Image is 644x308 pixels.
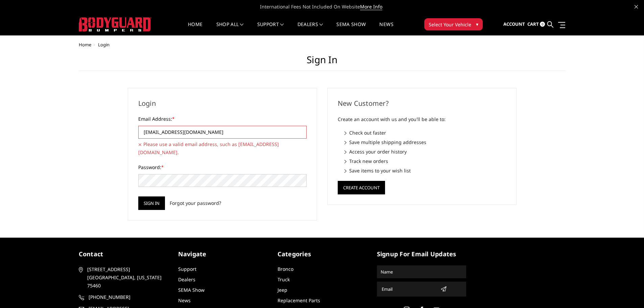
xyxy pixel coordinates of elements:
[89,293,167,301] span: [PHONE_NUMBER]
[378,266,465,277] input: Name
[178,287,205,293] a: SEMA Show
[344,167,506,174] li: Save items to your wish list
[278,276,290,283] a: Truck
[138,115,307,122] label: Email Address:
[278,250,367,259] h5: Categories
[379,284,438,294] input: Email
[138,164,307,171] label: Password:
[79,54,566,71] h1: Sign in
[379,22,393,35] a: News
[336,22,366,35] a: SEMA Show
[178,276,195,283] a: Dealers
[178,266,196,272] a: Support
[257,22,284,35] a: Support
[540,22,545,27] span: 0
[98,42,110,48] span: Login
[338,184,385,190] a: Create Account
[79,250,168,259] h5: contact
[188,22,202,35] a: Home
[344,148,506,155] li: Access your order history
[79,42,91,48] a: Home
[377,250,466,259] h5: signup for email updates
[297,22,323,35] a: Dealers
[344,129,506,136] li: Check out faster
[610,276,644,308] iframe: Chat Widget
[278,297,320,304] a: Replacement Parts
[344,139,506,146] li: Save multiple shipping addresses
[429,21,471,28] span: Select Your Vehicle
[79,17,151,31] img: BODYGUARD BUMPERS
[338,181,385,194] button: Create Account
[138,98,307,109] h2: Login
[338,98,506,109] h2: New Customer?
[503,21,525,27] span: Account
[338,115,506,123] p: Create an account with us and you'll be able to:
[178,297,191,304] a: News
[360,3,382,10] a: More Info
[527,15,545,33] a: Cart 0
[138,140,307,157] span: Please use a valid email address, such as [EMAIL_ADDRESS][DOMAIN_NAME].
[424,18,483,30] button: Select Your Vehicle
[87,265,166,290] span: [STREET_ADDRESS] [GEOGRAPHIC_DATA], [US_STATE] 75460
[476,21,478,28] span: ▾
[79,293,168,301] a: [PHONE_NUMBER]
[278,287,287,293] a: Jeep
[344,158,506,165] li: Track new orders
[178,250,267,259] h5: Navigate
[278,266,293,272] a: Bronco
[170,199,221,207] a: Forgot your password?
[527,21,539,27] span: Cart
[138,196,165,210] input: Sign in
[503,15,525,33] a: Account
[216,22,244,35] a: shop all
